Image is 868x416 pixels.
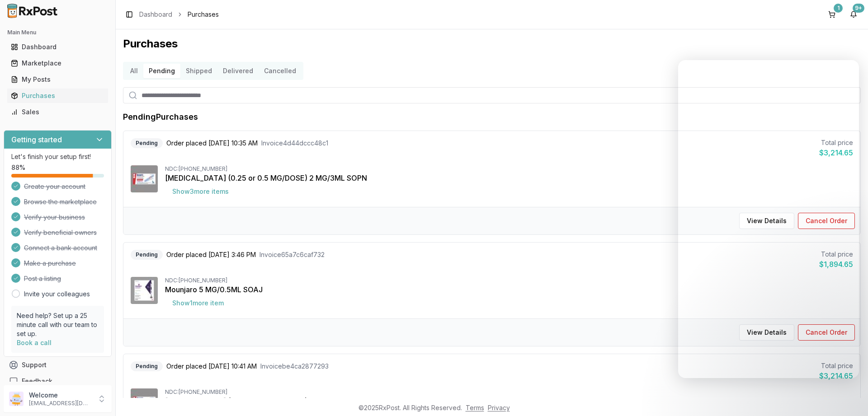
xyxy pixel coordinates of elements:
span: Post a listing [24,274,61,283]
button: Pending [143,64,180,78]
img: RxPost Logo [4,4,61,18]
span: Purchases [188,10,219,19]
span: Order placed [DATE] 10:35 AM [166,139,258,148]
a: Book a call [17,339,52,346]
button: Sales [4,105,112,119]
span: Browse the marketplace [24,197,97,206]
h3: Getting started [11,134,62,145]
a: Marketplace [7,55,108,71]
button: Show3more items [165,183,236,200]
span: Invoice 65a7c6caf732 [259,250,325,259]
div: Pending [131,138,163,148]
div: Pending [131,250,163,260]
a: Terms [466,404,484,411]
p: Let's finish your setup first! [11,152,104,161]
span: Connect a bank account [24,243,97,252]
span: Order placed [DATE] 10:41 AM [166,362,257,371]
img: Ozempic (0.25 or 0.5 MG/DOSE) 2 MG/3ML SOPN [131,388,158,416]
h2: Main Menu [7,29,108,36]
a: Privacy [488,404,510,411]
img: User avatar [9,392,24,406]
button: All [125,64,143,78]
button: Show1more item [165,295,231,311]
div: My Posts [11,75,104,84]
img: Mounjaro 5 MG/0.5ML SOAJ [131,277,158,304]
button: My Posts [4,72,112,87]
button: Shipped [180,64,217,78]
img: Ozempic (0.25 or 0.5 MG/DOSE) 2 MG/3ML SOPN [131,165,158,192]
div: NDC: [PHONE_NUMBER] [165,388,853,396]
div: [MEDICAL_DATA] (0.25 or 0.5 MG/DOSE) 2 MG/3ML SOPN [165,173,853,183]
button: Purchases [4,89,112,103]
iframe: Intercom live chat [678,60,859,378]
div: Purchases [11,91,104,100]
div: 1 [834,4,843,13]
span: Order placed [DATE] 3:46 PM [166,250,256,259]
a: Invite your colleagues [24,290,90,299]
a: My Posts [7,71,108,88]
div: [MEDICAL_DATA] (0.25 or 0.5 MG/DOSE) 2 MG/3ML SOPN [165,396,853,407]
button: Marketplace [4,56,112,70]
p: Need help? Set up a 25 minute call with our team to set up. [17,311,99,338]
span: Create your account [24,182,85,191]
h1: Purchases [123,37,861,51]
button: Feedback [4,373,112,389]
a: Purchases [7,88,108,104]
div: NDC: [PHONE_NUMBER] [165,165,853,173]
h1: Pending Purchases [123,111,198,123]
button: Dashboard [4,40,112,54]
div: Dashboard [11,42,104,51]
span: Invoice 4d44dccc48c1 [261,139,328,148]
nav: breadcrumb [139,10,219,19]
p: [EMAIL_ADDRESS][DOMAIN_NAME] [29,400,92,407]
div: Sales [11,108,104,117]
span: Make a purchase [24,259,76,268]
button: Cancelled [259,64,302,78]
span: 88 % [11,163,25,172]
div: Pending [131,361,163,371]
button: 1 [825,7,839,22]
a: Sales [7,104,108,120]
div: 9+ [853,4,864,13]
span: Verify beneficial owners [24,228,97,237]
div: Marketplace [11,59,104,68]
span: Invoice be4ca2877293 [260,362,329,371]
iframe: Intercom live chat [837,385,859,407]
a: Dashboard [7,39,108,55]
button: 9+ [846,7,861,22]
button: Support [4,357,112,373]
div: Mounjaro 5 MG/0.5ML SOAJ [165,284,853,295]
a: Dashboard [139,10,172,19]
p: Welcome [29,391,92,400]
div: NDC: [PHONE_NUMBER] [165,277,853,284]
span: Verify your business [24,213,85,222]
button: Delivered [217,64,259,78]
span: Feedback [22,377,52,386]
